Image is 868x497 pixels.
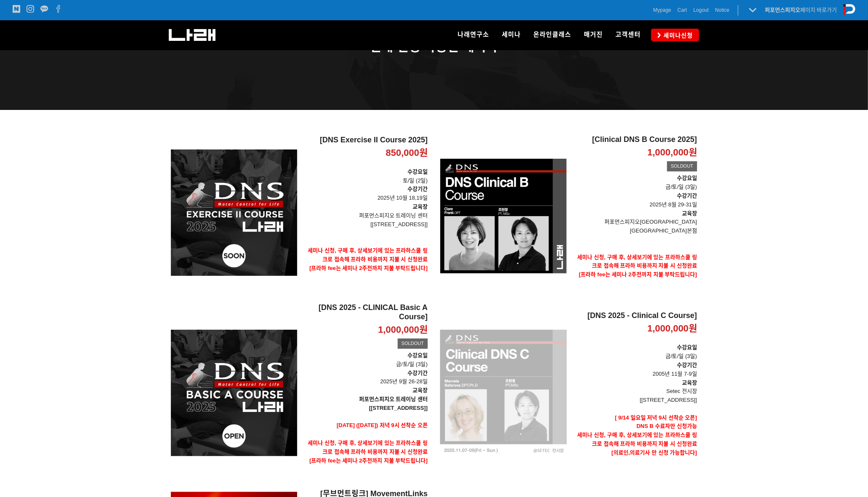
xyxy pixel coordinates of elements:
[304,211,428,220] p: 퍼포먼스피지오 트레이닝 센터
[667,161,697,171] div: SOLDOUT
[308,440,428,455] strong: 세미나 신청, 구매 후, 상세보기에 있는 프라하스쿨 링크로 접속해 프라하 비용까지 지불 시 신청완료
[615,414,697,421] strong: [ 9/14 일요일 저녁 9시 선착순 오픈]
[495,20,527,50] a: 세미나
[407,168,428,175] strong: 수강요일
[304,351,428,369] p: 금/토/일 (3일)
[765,7,800,13] strong: 퍼포먼스피지오
[573,343,697,361] p: 금/토/일 (3일)
[682,210,697,216] strong: 교육장
[573,218,697,235] p: 퍼포먼스피지오[GEOGRAPHIC_DATA] [GEOGRAPHIC_DATA]본점
[407,352,428,358] strong: 수강요일
[458,31,489,38] span: 나래연구소
[573,192,697,209] p: 2025년 8월 29-31일
[573,311,697,321] h2: [DNS 2025 - Clinical C Course]
[304,303,428,483] a: [DNS 2025 - CLINICAL Basic A Course] 1,000,000원 SOLDOUT 수강요일금/토/일 (3일)수강기간 2025년 9월 26-28일교육장퍼포먼스...
[304,220,428,229] p: [[STREET_ADDRESS]]
[584,31,603,38] span: 매거진
[677,344,697,350] strong: 수강요일
[677,175,697,181] strong: 수강요일
[615,31,641,38] span: 고객센터
[577,254,697,269] strong: 세미나 신청, 구매 후, 상세보기에 있는 프라하스쿨 링크로 접속해 프라하 비용까지 지불 시 신청완료
[636,423,697,429] strong: DNS B 수료자만 신청가능
[573,183,697,192] p: 금/토/일 (3일)
[533,31,571,38] span: 온라인클래스
[573,396,697,405] p: [[STREET_ADDRESS]]
[573,135,697,144] h2: [Clinical DNS B Course 2025]
[398,339,428,349] div: SOLDOUT
[413,203,428,210] strong: 교육장
[304,168,428,185] p: 토/일 (2일)
[369,405,428,411] strong: [[STREET_ADDRESS]]
[647,323,697,335] p: 1,000,000원
[765,7,837,13] a: 퍼포먼스피지오페이지 바로가기
[693,6,709,14] a: Logout
[304,369,428,387] p: 2025년 9월 26-28일
[682,379,697,386] strong: 교육장
[677,362,697,368] strong: 수강기간
[337,422,428,428] span: [DATE] ([DATE]) 저녁 9시 선착순 오픈
[407,370,428,376] strong: 수강기간
[451,20,495,50] a: 나래연구소
[653,6,671,14] a: Mypage
[677,192,697,199] strong: 수강기간
[612,449,697,456] strong: [의료인,의료기사 만 신청 가능합니다]
[502,31,521,38] span: 세미나
[609,20,647,50] a: 고객센터
[304,185,428,203] p: 2025년 10월 18,19일
[579,271,697,278] span: [프라하 fee는 세미나 2주전까지 지불 부탁드립니다]
[573,361,697,379] p: 2005년 11월 7-9일
[573,135,697,297] a: [Clinical DNS B Course 2025] 1,000,000원 SOLDOUT 수강요일금/토/일 (3일)수강기간 2025년 8월 29-31일교육장퍼포먼스피지오[GEOG...
[578,20,609,50] a: 매거진
[573,387,697,396] p: Setec 전시장
[386,147,428,159] p: 850,000원
[378,324,428,336] p: 1,000,000원
[577,432,697,447] strong: 세미나 신청, 구매 후, 상세보기에 있는 프라하스쿨 링크로 접속해 프라하 비용까지 지불 시 신청완료
[413,387,428,393] strong: 교육장
[573,311,697,475] a: [DNS 2025 - Clinical C Course] 1,000,000원 수강요일금/토/일 (3일)수강기간 2005년 11월 7-9일교육장Setec 전시장[[STREET_A...
[308,247,428,262] strong: 세미나 신청, 구매 후, 상세보기에 있는 프라하스쿨 링크로 접속해 프라하 비용까지 지불 시 신청완료
[715,6,730,14] a: Notice
[407,186,428,192] strong: 수강기간
[309,457,428,464] span: [프라하 fee는 세미나 2주전까지 지불 부탁드립니다]
[304,303,428,321] h2: [DNS 2025 - CLINICAL Basic A Course]
[370,40,498,53] span: 현재 신청 가능한 세미나
[309,265,428,271] span: [프라하 fee는 세미나 2주전까지 지불 부탁드립니다]
[527,20,578,50] a: 온라인클래스
[661,31,693,40] span: 세미나신청
[651,29,699,41] a: 세미나신청
[359,396,428,402] strong: 퍼포먼스피지오 트레이닝 센터
[304,136,428,145] h2: [DNS Exercise II Course 2025]
[304,136,428,291] a: [DNS Exercise II Course 2025] 850,000원 수강요일토/일 (2일)수강기간 2025년 10월 18,19일교육장퍼포먼스피지오 트레이닝 센터[[STREE...
[678,6,687,14] a: Cart
[647,147,697,159] p: 1,000,000원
